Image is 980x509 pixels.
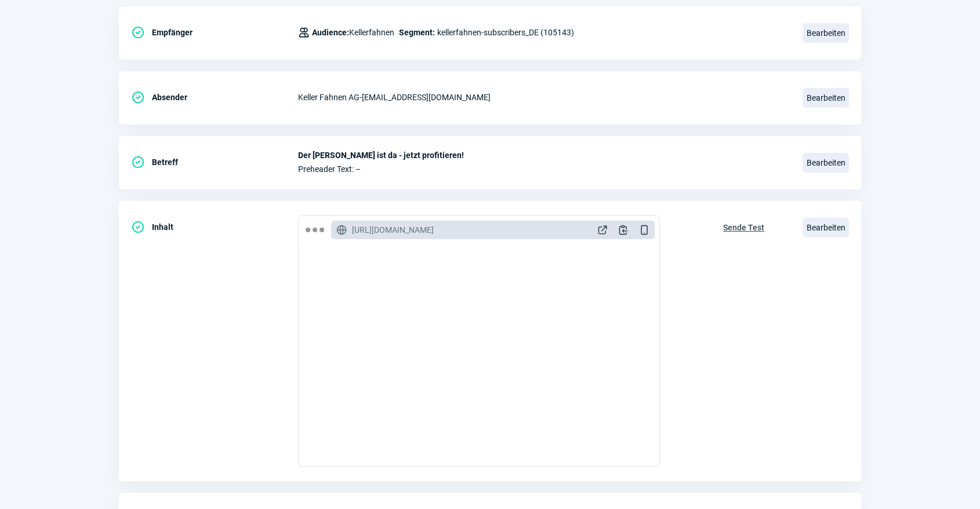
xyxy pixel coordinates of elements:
div: Absender [131,86,298,109]
span: Bearbeiten [803,23,849,43]
span: Der [PERSON_NAME] ist da - jetzt profitieren! [298,151,789,160]
span: Sende Test [723,218,764,237]
span: Kellerfahnen [312,25,394,39]
div: Betreff [131,151,298,174]
div: Inhalt [131,215,298,239]
button: Sende Test [711,215,776,237]
span: [URL][DOMAIN_NAME] [352,224,434,236]
span: Segment: [399,25,435,39]
span: Bearbeiten [803,218,849,237]
span: Bearbeiten [803,88,849,108]
span: Preheader Text: – [298,164,789,174]
span: Bearbeiten [803,153,849,173]
div: kellerfahnen-subscribers_DE (105143) [298,21,574,44]
div: Empfänger [131,21,298,44]
div: Keller Fahnen AG - [EMAIL_ADDRESS][DOMAIN_NAME] [298,86,789,109]
span: Audience: [312,28,349,37]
